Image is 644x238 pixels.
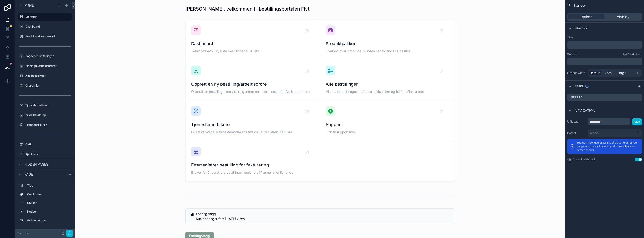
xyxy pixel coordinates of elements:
span: Visibility [617,14,629,19]
label: CMP [25,143,71,146]
label: Details [571,95,583,99]
a: Produktkatalog [18,111,72,119]
div: scrollable content [567,58,642,65]
a: CMP [18,141,72,148]
span: Markdown [628,52,642,56]
label: Planlagte arbeidsordrer [25,64,71,68]
label: Tjenestemottakere [25,103,71,107]
a: Dashboard [18,23,72,30]
label: Tilgangsbrukere [25,123,71,127]
span: Full [633,71,638,75]
span: Options [580,14,592,19]
label: Pågående bestillinger [25,54,71,58]
p: You can now use drag and drop to re-arrange pages and move them to and from folders or nested views [577,141,639,152]
a: Produktpakker oversikt [18,33,72,40]
label: Parent [567,131,586,135]
label: Startside [25,15,69,19]
label: Ordrelinjer [25,84,71,87]
button: Save [632,118,642,125]
a: Startside [18,13,72,21]
a: Tjenestemottakere [18,101,72,109]
label: Action buttons [27,218,70,222]
span: 75% [605,71,612,75]
span: Hidden pages [24,162,48,167]
span: Page [24,172,33,177]
span: Default [589,71,600,75]
label: Produktpakker oversikt [25,35,71,38]
label: Alle bestillinger [25,74,71,78]
label: URL path [567,120,586,123]
span: Large [617,71,626,75]
div: scrollable content [567,41,642,49]
label: Quick links [27,192,70,196]
button: None [588,129,642,137]
a: Alle bestillinger [18,72,72,79]
span: None [590,131,598,135]
span: Menu [24,3,34,8]
a: Pågående bestillinger [18,52,72,60]
label: Header width [567,71,586,75]
span: Tabs [575,84,583,89]
span: Header [575,26,588,31]
label: Sjekkliste [25,152,71,156]
label: Title [567,36,642,39]
label: Title [27,184,70,188]
div: scrollable content [15,180,75,229]
label: Divider [27,201,70,205]
a: Ordrelinjer [18,82,72,89]
a: Planlagte arbeidsordrer [18,62,72,70]
a: Sjekkliste [18,151,72,158]
span: Startside [574,4,586,7]
span: Navigation [575,108,595,113]
label: Produktkatalog [25,113,71,117]
label: Subtitle [567,52,577,56]
label: Notice [27,210,70,213]
label: Show in sidebar? [573,158,595,161]
a: Markdown [623,52,642,56]
a: Tilgangsbrukere [18,121,72,129]
label: Dashboard [25,25,71,29]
